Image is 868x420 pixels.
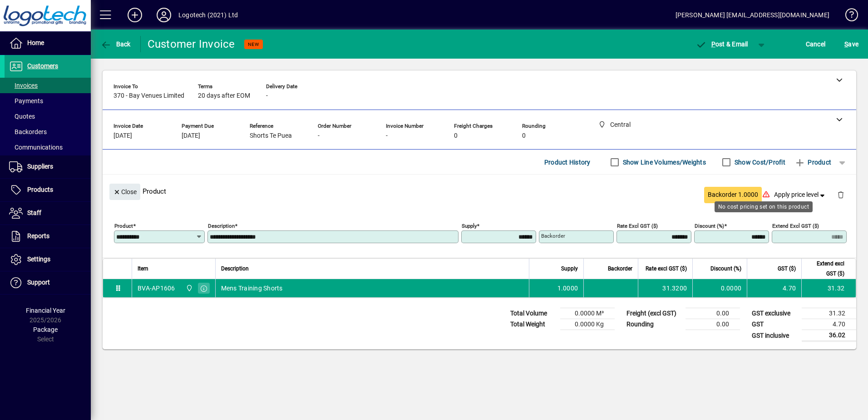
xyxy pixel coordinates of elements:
span: [DATE] [182,132,200,140]
span: Settings [27,255,50,263]
mat-label: Rate excl GST ($) [617,223,658,229]
td: GST inclusive [747,330,802,341]
span: Support [27,279,50,286]
td: Total Weight [506,319,560,330]
span: Package [33,326,58,333]
span: Apply price level [774,190,827,200]
span: Description [221,264,249,274]
app-page-header-button: Close [107,187,143,195]
a: Communications [5,140,91,155]
div: Product [103,175,856,208]
div: Logotech (2021) Ltd [178,8,238,22]
td: 31.32 [801,279,856,297]
label: Show Cost/Profit [733,158,785,167]
span: - [318,132,320,140]
span: Cancel [806,37,826,51]
td: GST exclusive [747,308,802,319]
button: Product [790,154,836,170]
button: Back [98,36,133,52]
button: Profile [149,7,178,23]
span: Communications [9,144,63,151]
span: Supply [561,264,578,274]
span: GST ($) [778,264,796,274]
label: Show Line Volumes/Weights [621,158,706,167]
span: Quotes [9,113,35,120]
mat-label: Backorder [541,233,565,239]
a: Products [5,179,91,201]
span: Backorder 1.0000 [708,190,758,200]
span: Item [138,264,148,274]
a: Home [5,32,91,55]
span: Backorder [608,264,632,274]
mat-label: Description [208,223,235,229]
a: Knowledge Base [838,2,857,31]
button: Close [109,184,140,200]
td: 0.0000 [692,279,747,297]
a: Quotes [5,109,91,124]
div: Customer Invoice [148,37,235,51]
div: 31.3200 [644,284,687,293]
td: GST [747,319,802,330]
span: - [266,92,268,100]
app-page-header-button: Back [91,36,141,52]
app-page-header-button: Delete [830,190,852,199]
mat-label: Supply [462,223,477,229]
a: Invoices [5,78,91,93]
span: Extend excl GST ($) [807,259,844,279]
td: 4.70 [747,279,801,297]
td: Freight (excl GST) [622,308,686,319]
span: Backorders [9,128,47,135]
span: 20 days after EOM [198,92,250,100]
span: ost & Email [695,40,748,48]
span: ave [844,37,858,51]
span: Close [113,185,137,200]
td: 4.70 [802,319,856,330]
td: Total Volume [506,308,560,319]
a: Support [5,271,91,294]
span: Discount (%) [710,264,741,274]
span: Shorts Te Puea [250,132,292,140]
a: Backorders [5,124,91,140]
span: - [386,132,388,140]
span: 370 - Bay Venues Limited [113,92,184,100]
span: Customers [27,62,58,70]
div: BVA-AP1606 [138,284,175,293]
button: Delete [830,184,852,205]
mat-label: Extend excl GST ($) [772,223,819,229]
span: Financial Year [26,307,65,314]
a: Payments [5,93,91,109]
span: Reports [27,232,49,240]
td: 0.0000 M³ [560,308,615,319]
div: [PERSON_NAME] [EMAIL_ADDRESS][DOMAIN_NAME] [676,8,829,22]
mat-label: Discount (%) [695,223,724,229]
td: 0.0000 Kg [560,319,615,330]
span: Payments [9,97,43,105]
span: 0 [454,132,458,140]
span: Invoices [9,82,38,89]
span: [DATE] [113,132,132,140]
a: Staff [5,202,91,225]
button: Add [120,7,149,23]
td: 0.00 [686,319,740,330]
span: 0 [522,132,526,140]
button: Product History [541,154,594,170]
button: Post & Email [691,36,753,52]
td: 31.32 [802,308,856,319]
span: Product History [544,155,591,170]
td: 0.00 [686,308,740,319]
a: Suppliers [5,155,91,178]
span: 1.0000 [557,284,578,293]
a: Reports [5,225,91,248]
span: Products [27,186,53,193]
td: 36.02 [802,330,856,341]
span: Home [27,39,44,46]
button: Backorder 1.0000 [704,187,762,203]
span: Product [794,155,831,170]
span: NEW [248,41,259,47]
button: Apply price level [770,187,830,203]
span: Mens Training Shorts [221,284,283,293]
span: P [711,40,715,48]
a: Settings [5,248,91,271]
span: Staff [27,209,41,216]
div: No cost pricing set on this product [715,201,813,212]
